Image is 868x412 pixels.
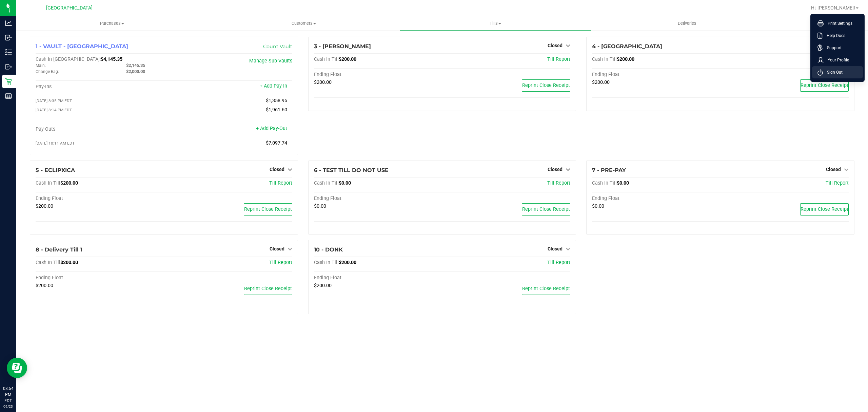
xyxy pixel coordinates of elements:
span: Closed [548,43,563,48]
span: Help Docs [823,32,845,39]
li: Sign Out [812,66,863,78]
span: Cash In Till [36,180,60,186]
span: Cash In Till [36,260,60,265]
span: Reprint Close Receipt [801,82,848,88]
a: Till Report [269,260,292,265]
span: Cash In Till [592,180,617,186]
span: Closed [270,246,284,251]
span: 8 - Delivery Till 1 [36,246,82,253]
a: Purchases [16,16,208,31]
a: + Add Pay-Out [256,126,287,131]
span: $4,145.35 [101,56,122,62]
span: Reprint Close Receipt [244,206,292,212]
button: Reprint Close Receipt [244,203,292,216]
div: Ending Float [592,195,720,202]
span: Cash In Till [314,180,339,186]
span: 3 - [PERSON_NAME] [314,43,371,50]
span: 5 - ECLIPXICA [36,167,75,173]
span: $200.00 [60,260,78,265]
button: Reprint Close Receipt [522,203,570,216]
p: 08:54 PM EDT [3,386,13,404]
inline-svg: Inventory [5,49,12,56]
p: 09/23 [3,404,13,409]
inline-svg: Outbound [5,63,12,70]
span: $0.00 [314,203,326,209]
span: Tills [400,20,591,26]
div: Ending Float [314,195,442,202]
span: Reprint Close Receipt [522,82,570,88]
button: Reprint Close Receipt [244,283,292,295]
span: $200.00 [314,283,332,288]
span: $7,097.74 [266,140,287,146]
a: Manage Sub-Vaults [249,58,292,64]
button: Reprint Close Receipt [522,79,570,92]
a: Help Docs [817,32,860,39]
span: Closed [270,167,284,172]
span: [DATE] 10:11 AM EDT [36,141,75,146]
iframe: Resource center [7,358,27,378]
inline-svg: Analytics [5,20,12,26]
a: Count Vault [263,43,292,50]
a: Till Report [547,260,570,265]
span: Cash In Till [314,56,339,62]
a: Till Report [547,180,570,186]
span: $0.00 [617,180,629,186]
span: Deliveries [669,20,706,26]
span: Closed [826,167,841,172]
inline-svg: Reports [5,93,12,99]
span: Till Report [269,180,292,186]
a: + Add Pay-In [260,83,287,89]
span: [DATE] 8:35 PM EDT [36,98,72,103]
span: Reprint Close Receipt [522,286,570,292]
span: $1,358.95 [266,98,287,104]
span: $0.00 [339,180,351,186]
span: Purchases [16,20,208,26]
a: Deliveries [591,16,783,31]
span: Sign Out [823,69,843,76]
span: Print Settings [824,20,852,27]
span: Support [823,44,842,51]
div: Pay-Ins [36,84,164,90]
span: Customers [208,20,399,26]
span: Main: [36,63,46,68]
span: Reprint Close Receipt [244,286,292,292]
span: 1 - VAULT - [GEOGRAPHIC_DATA] [36,43,128,50]
span: $2,145.35 [126,63,145,68]
span: 6 - TEST TILL DO NOT USE [314,167,389,173]
a: Customers [208,16,399,31]
span: Closed [548,167,563,172]
span: Cash In Till [314,260,339,265]
span: 7 - PRE-PAY [592,167,626,173]
span: Reprint Close Receipt [801,206,848,212]
span: [DATE] 8:14 PM EDT [36,108,72,112]
span: Reprint Close Receipt [522,206,570,212]
button: Reprint Close Receipt [522,283,570,295]
span: $200.00 [339,260,356,265]
span: 4 - [GEOGRAPHIC_DATA] [592,43,662,50]
a: Support [817,44,860,51]
button: Reprint Close Receipt [800,79,849,92]
span: $1,961.60 [266,107,287,113]
span: $200.00 [339,56,356,62]
span: $200.00 [592,79,610,85]
span: 10 - DONK [314,246,343,253]
div: Ending Float [36,275,164,281]
a: Tills [399,16,591,31]
span: Cash In Till [592,56,617,62]
span: Hi, [PERSON_NAME]! [811,5,855,11]
span: $200.00 [60,180,78,186]
a: Till Report [547,56,570,62]
span: $0.00 [592,203,604,209]
a: Till Report [826,180,849,186]
div: Ending Float [36,195,164,202]
div: Ending Float [314,275,442,281]
span: $200.00 [617,56,634,62]
inline-svg: Retail [5,78,12,85]
span: Cash In [GEOGRAPHIC_DATA]: [36,56,101,62]
div: Ending Float [314,72,442,78]
div: Pay-Outs [36,126,164,132]
span: $2,000.00 [126,69,145,74]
